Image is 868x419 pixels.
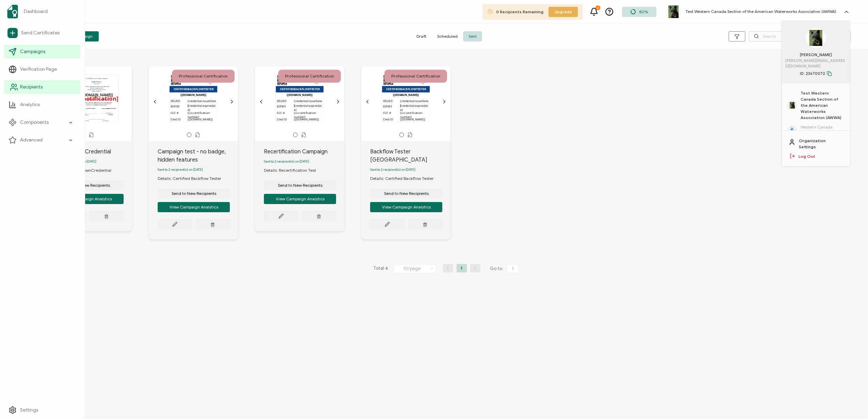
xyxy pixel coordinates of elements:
button: Send to New Recipients [370,188,442,199]
li: 1 [457,264,467,272]
button: Send to New Recipients [51,180,124,190]
span: Sent to 2 recipient(s) on [DATE] [264,160,309,164]
div: LockedDownCredential [51,148,132,156]
div: Campaign test - no badge, hidden features [158,148,238,164]
span: Scheduled [432,31,463,41]
div: Professional Certification [278,70,341,83]
a: Organization Settings [799,138,843,150]
a: Send Certificates [4,25,80,41]
span: Go to [490,264,520,273]
span: Test Western Canada Section of the American Waterworks Association (AWWA) [801,90,845,121]
span: Send to New Recipients [172,191,216,196]
a: Settings [4,403,80,417]
span: Analytics [20,101,40,108]
img: eb0530a7-dc53-4dd2-968c-61d1fd0a03d4.png [790,128,795,133]
div: Backflow Tester [GEOGRAPHIC_DATA] [370,148,451,164]
span: Sent to 2 recipient(s) on [DATE] [158,168,203,172]
div: 2 [596,5,600,10]
img: a11d91b6-2315-4f09-a2db-adc965ce8d2b.jpg [668,5,679,18]
span: 0 Recipients Remaining [496,9,543,14]
ion-icon: chevron back outline [258,99,264,104]
span: Draft [411,31,432,41]
span: Sent to 2 recipient(s) on [DATE] [370,168,415,172]
ion-icon: chevron forward outline [335,99,341,104]
span: 80% [639,9,648,14]
a: Verification Page [4,63,80,76]
span: Recipients [20,84,43,90]
a: Log Out [799,153,815,160]
span: [PERSON_NAME] [800,52,832,58]
input: Select [394,264,436,273]
span: Components [20,119,49,126]
a: Dashboard [4,2,80,21]
span: Western Canada Section AWWA [801,124,845,136]
input: Search [749,31,851,41]
img: sertifier-logomark-colored.svg [7,5,18,18]
button: View Campaign Analytics [370,202,442,212]
a: Recipients [4,80,80,94]
span: Send to New Recipients [278,183,322,187]
span: Dashboard [24,8,48,15]
ion-icon: chevron forward outline [229,99,235,104]
a: Campaigns [4,45,80,58]
button: View Campaign Analytics [264,194,336,204]
iframe: Chat Widget [834,386,868,419]
div: Details: Certified Backflow Tester [158,175,228,182]
span: Total 4 [374,264,389,273]
div: Recertification Campaign [264,148,344,156]
span: Send Certificates [21,30,60,36]
button: View Campaign Analytics [158,202,230,212]
h5: Test Western Canada Section of the American Waterworks Association (AWWA) [685,9,836,14]
div: Details: Recertification Test [264,167,323,173]
span: Campaigns [20,48,45,55]
span: Settings [20,407,38,414]
ion-icon: chevron back outline [365,99,370,104]
span: Verification Page [20,66,57,73]
div: Details: Certified Backflow Tester [370,175,441,182]
button: Send to New Recipients [158,188,230,199]
a: Analytics [4,98,80,112]
img: a11d91b6-2315-4f09-a2db-adc965ce8d2b.jpg [790,102,795,108]
span: Send to New Recipients [384,191,429,196]
button: View Campaign Analytics [51,194,124,204]
div: Professional Certification [384,70,447,83]
img: a11d91b6-2315-4f09-a2db-adc965ce8d2b.jpg [809,30,822,46]
ion-icon: chevron forward outline [442,99,447,104]
span: Send to New Recipients [65,183,110,187]
span: Sent [463,31,482,41]
button: Send to New Recipients [264,180,336,190]
span: ID: 23670072 [800,70,832,77]
div: Professional Certification [172,70,235,83]
ion-icon: chevron back outline [152,99,158,104]
span: [PERSON_NAME][EMAIL_ADDRESS][DOMAIN_NAME] [785,58,847,69]
span: Upgrade [554,9,572,15]
span: Advanced [20,137,43,144]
